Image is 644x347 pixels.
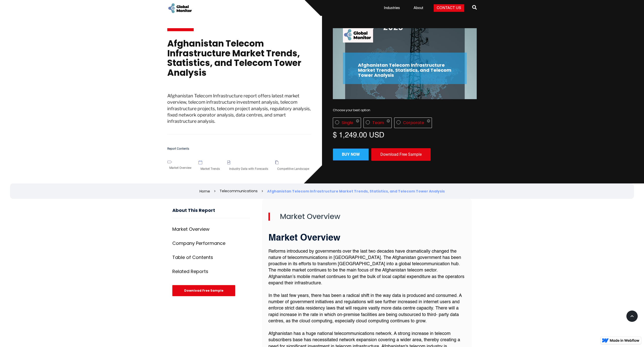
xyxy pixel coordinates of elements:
[167,39,311,83] h1: Afghanistan Telecom Infrastructure Market Trends, Statistics, and Telecom Tower Analysis
[172,241,225,246] div: Company Performance
[172,224,250,234] a: Market Overview
[214,189,216,194] div: >
[610,339,639,342] img: Made in Webflow
[172,269,208,274] div: Related Reports
[199,189,210,194] a: Home
[411,6,426,11] a: About
[472,3,477,13] a: 
[333,108,477,113] div: Choose your best option
[275,164,311,173] div: Competitive Landscape
[371,148,431,161] div: Download Free Sample
[172,238,250,248] a: Company Performance
[434,4,464,12] a: Contact Us
[342,120,353,125] div: Single
[381,6,403,11] a: Industries
[268,213,465,221] h2: Market Overview
[220,188,258,194] a: Telecommunications
[172,255,213,260] div: Table of Contents
[268,233,465,243] h3: Market Overview
[198,164,222,173] div: Market Trends
[172,266,250,277] a: Related Reports
[167,147,311,150] h5: Report Contents
[333,118,477,128] div: License
[372,120,384,125] div: Team
[267,189,445,194] div: Afghanistan Telecom Infrastructure Market Trends, Statistics, and Telecom Tower Analysis
[227,164,270,173] div: Industry Data with Forecasts
[261,189,263,194] div: >
[172,227,210,232] div: Market Overview
[167,163,193,172] div: Market Overview
[167,93,311,135] p: Afghanistan Telecom Infrastructure report offers latest market overview, telecom infrastructure i...
[403,120,424,125] div: Corporate
[172,208,250,218] h3: About This Report
[172,285,235,296] div: Download Free Sample
[472,4,477,11] span: 
[358,63,452,78] h2: Afghanistan Telecom Infrastructure Market Trends, Statistics, and Telecom Tower Analysis
[167,3,192,14] a: home
[333,131,477,138] div: $ 1,249.00 USD
[172,252,250,262] a: Table of Contents
[333,148,369,161] a: Buy now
